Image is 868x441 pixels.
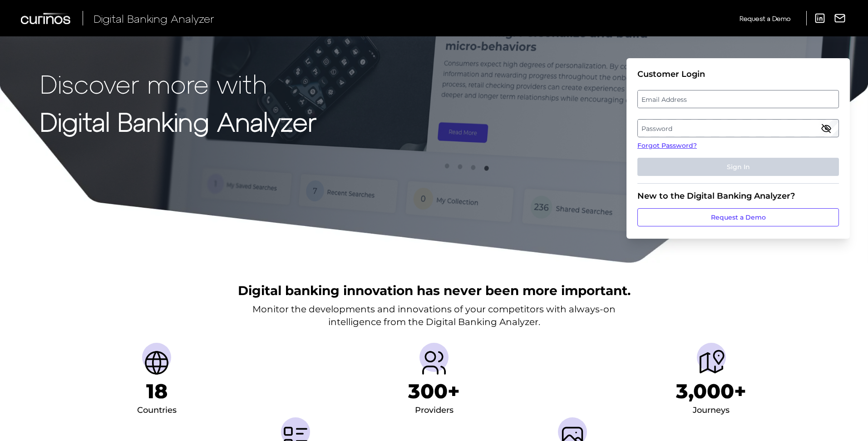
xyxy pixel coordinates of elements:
[40,69,316,98] p: Discover more with
[419,348,449,377] img: Providers
[637,208,839,226] a: Request a Demo
[740,11,790,26] a: Request a Demo
[238,282,631,299] h2: Digital banking innovation has never been more important.
[637,158,839,176] button: Sign In
[637,141,839,150] a: Forgot Password?
[94,12,214,25] span: Digital Banking Analyzer
[137,403,177,418] div: Countries
[697,348,726,377] img: Journeys
[146,379,168,403] h1: 18
[142,348,171,377] img: Countries
[637,69,839,79] div: Customer Login
[637,191,839,201] div: New to the Digital Banking Analyzer?
[638,120,838,136] label: Password
[415,403,454,418] div: Providers
[21,13,72,24] img: Curinos
[252,303,616,328] p: Monitor the developments and innovations of your competitors with always-on intelligence from the...
[740,15,790,22] span: Request a Demo
[408,379,460,403] h1: 300+
[638,91,838,107] label: Email Address
[676,379,746,403] h1: 3,000+
[693,403,730,418] div: Journeys
[40,106,316,136] strong: Digital Banking Analyzer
